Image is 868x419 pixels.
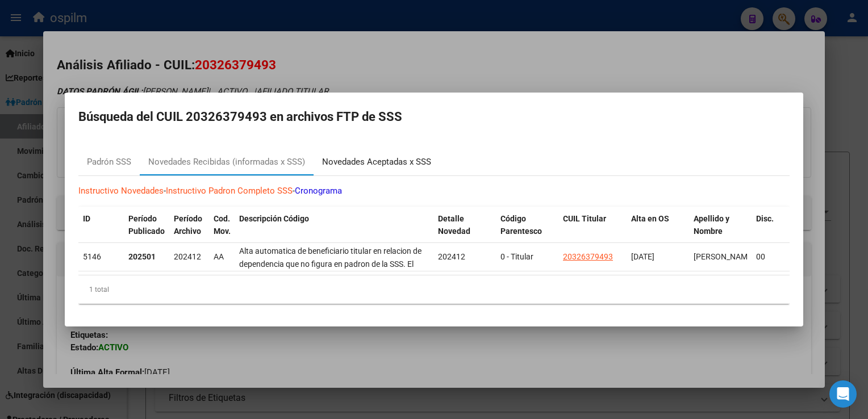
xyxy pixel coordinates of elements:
[128,214,165,236] span: Período Publicado
[500,214,542,236] span: Código Parentesco
[558,207,627,257] datatable-header-cell: CUIL Titular
[694,252,754,261] span: [PERSON_NAME]
[235,207,433,257] datatable-header-cell: Descripción Código
[627,207,689,257] datatable-header-cell: Alta en OS
[438,214,470,236] span: Detalle Novedad
[128,252,156,261] strong: 202501
[752,207,786,257] datatable-header-cell: Disc.
[209,207,235,257] datatable-header-cell: Cod. Mov.
[631,252,654,261] span: [DATE]
[322,156,431,169] div: Novedades Aceptadas x SSS
[78,186,164,196] a: Instructivo Novedades
[214,214,231,236] span: Cod. Mov.
[124,207,169,257] datatable-header-cell: Período Publicado
[631,214,669,223] span: Alta en OS
[169,207,209,257] datatable-header-cell: Período Archivo
[694,214,729,236] span: Apellido y Nombre
[78,275,790,304] div: 1 total
[166,186,293,196] a: Instructivo Padron Completo SSS
[78,106,790,128] h2: Búsqueda del CUIL 20326379493 en archivos FTP de SSS
[174,214,202,236] span: Período Archivo
[438,252,465,261] span: 202412
[174,252,201,261] span: 202412
[148,156,305,169] div: Novedades Recibidas (informadas x SSS)
[689,207,752,257] datatable-header-cell: Apellido y Nombre
[83,252,101,261] span: 5146
[239,214,309,223] span: Descripción Código
[500,252,533,261] span: 0 - Titular
[756,250,781,263] div: 00
[78,207,124,257] datatable-header-cell: ID
[496,207,558,257] datatable-header-cell: Código Parentesco
[786,207,848,257] datatable-header-cell: Cierre presentación
[563,252,613,261] span: 20326379493
[756,214,774,223] span: Disc.
[87,156,131,169] div: Padrón SSS
[239,246,426,346] span: Alta automatica de beneficiario titular en relacion de dependencia que no figura en padron de la ...
[214,252,224,261] span: AA
[563,214,606,223] span: CUIL Titular
[83,214,90,223] span: ID
[829,380,857,408] div: Open Intercom Messenger
[433,207,496,257] datatable-header-cell: Detalle Novedad
[295,186,342,196] a: Cronograma
[78,185,790,198] p: - -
